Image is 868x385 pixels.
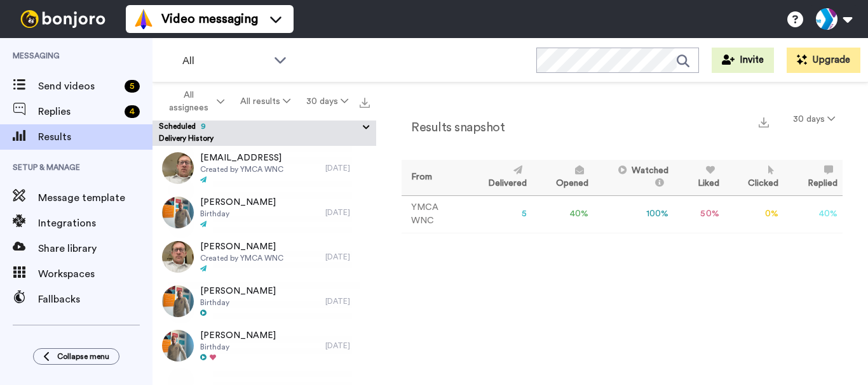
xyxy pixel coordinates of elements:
[325,341,370,351] div: [DATE]
[532,160,593,195] th: Opened
[153,323,376,368] a: [PERSON_NAME]Birthday[DATE]
[787,48,860,73] button: Upgrade
[162,285,194,317] img: b8e27e60-9cf0-44e6-8c5e-9fe64c619fbd-thumb.jpg
[402,160,464,195] th: From
[325,252,370,262] div: [DATE]
[161,10,258,28] span: Video messaging
[783,195,843,233] td: 40 %
[15,10,111,28] img: bj-logo-header-white.svg
[464,195,532,233] td: 5
[38,79,119,94] span: Send videos
[153,146,376,190] a: [EMAIL_ADDRESS]Created by YMCA WNC[DATE]
[153,235,376,279] a: [PERSON_NAME]Created by YMCA WNC[DATE]
[200,240,283,253] span: [PERSON_NAME]
[38,190,153,206] span: Message template
[38,104,119,119] span: Replies
[298,90,356,113] button: 30 days
[200,329,276,342] span: [PERSON_NAME]
[759,117,769,127] img: export.svg
[125,105,140,118] div: 4
[153,279,376,323] a: [PERSON_NAME]Birthday[DATE]
[233,90,299,113] button: All results
[674,195,724,233] td: 50 %
[159,121,376,134] button: Scheduled9
[155,84,233,119] button: All assignees
[593,160,674,195] th: Watched
[38,266,153,282] span: Workspaces
[593,195,674,233] td: 100 %
[33,348,119,365] button: Collapse menu
[125,80,140,93] div: 5
[133,9,154,29] img: vm-color.svg
[162,241,194,273] img: 6bdf9851-fbca-44b2-8271-96dcab17dcc4-thumb.jpg
[200,209,276,219] span: Birthday
[196,122,206,130] span: 9
[200,297,276,308] span: Birthday
[57,351,109,362] span: Collapse menu
[356,92,374,111] button: Export all results that match these filters now.
[755,112,773,131] button: Export a summary of each team member’s results that match this filter now.
[532,195,593,233] td: 40 %
[38,129,153,145] span: Results
[402,121,505,134] h2: Results snapshot
[464,160,532,195] th: Delivered
[325,163,370,173] div: [DATE]
[200,152,283,164] span: [EMAIL_ADDRESS]
[200,164,283,174] span: Created by YMCA WNC
[162,152,194,184] img: 2c322ae1-5bb9-49b7-854f-742df973cbb5-thumb.jpg
[783,160,843,195] th: Replied
[712,48,774,73] button: Invite
[38,216,153,231] span: Integrations
[325,207,370,218] div: [DATE]
[200,285,276,297] span: [PERSON_NAME]
[674,160,724,195] th: Liked
[325,296,370,306] div: [DATE]
[153,190,376,235] a: [PERSON_NAME]Birthday[DATE]
[785,108,843,131] button: 30 days
[200,253,283,263] span: Created by YMCA WNC
[159,122,206,130] span: Scheduled
[724,160,784,195] th: Clicked
[402,195,464,233] td: YMCA WNC
[200,196,276,209] span: [PERSON_NAME]
[38,241,153,256] span: Share library
[360,98,370,108] img: export.svg
[182,53,268,69] span: All
[38,292,153,307] span: Fallbacks
[163,89,214,114] span: All assignees
[724,195,784,233] td: 0 %
[162,330,194,362] img: f4ce8aa5-6e0a-41c6-8fc0-a665be57516a-thumb.jpg
[200,342,276,352] span: Birthday
[153,133,376,146] div: Delivery History
[162,197,194,228] img: 43e49285-ed37-48b9-a51b-87f0fd083940-thumb.jpg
